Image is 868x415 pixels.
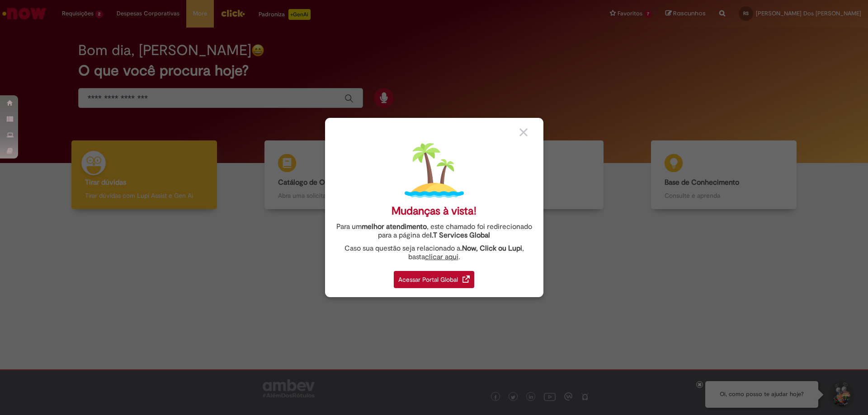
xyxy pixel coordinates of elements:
img: island.png [405,141,464,200]
a: I.T Services Global [430,226,490,240]
strong: melhor atendimento [362,222,427,231]
img: redirect_link.png [462,275,470,283]
div: Caso sua questão seja relacionado a , basta . [332,244,537,261]
div: Mudanças à vista! [392,205,476,218]
strong: .Now, Click ou Lupi [460,244,522,253]
a: clicar aqui [425,247,458,261]
div: Para um , este chamado foi redirecionado para a página de [332,223,537,240]
a: Acessar Portal Global [394,266,474,288]
div: Acessar Portal Global [394,271,474,288]
img: close_button_grey.png [519,128,528,136]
